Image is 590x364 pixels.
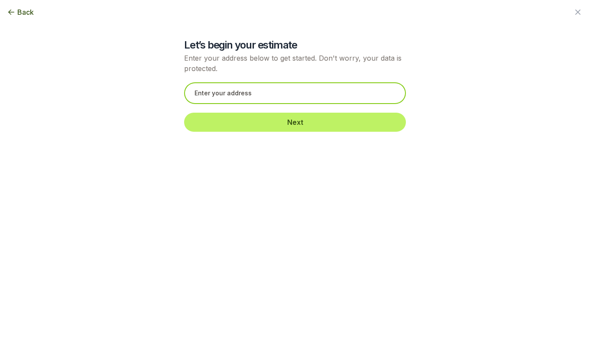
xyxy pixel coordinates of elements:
[17,7,34,17] span: Back
[7,7,34,17] button: Back
[184,38,406,52] h2: Let’s begin your estimate
[184,82,406,104] input: Enter your address
[184,113,406,132] button: Next
[184,53,406,74] p: Enter your address below to get started. Don't worry, your data is protected.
